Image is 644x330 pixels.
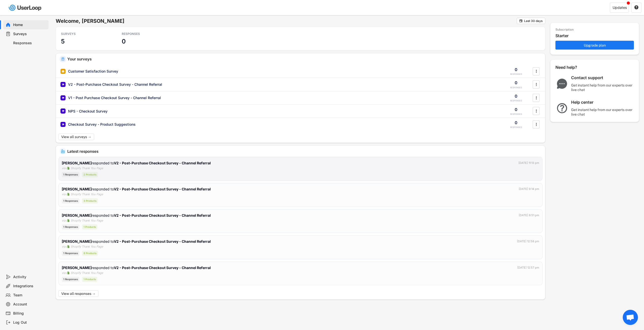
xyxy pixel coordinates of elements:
text:  [536,69,537,74]
div: 1 Products [82,224,97,230]
div: RESPONSES [510,86,522,89]
div: via [62,271,66,275]
div: 0 [515,80,517,85]
div: 1 Responses [62,277,79,282]
div: Checkout Survey - Product Suggestions [68,122,136,127]
strong: [PERSON_NAME] [62,213,92,217]
div: Last 30 days [524,19,543,23]
button:  [534,121,539,128]
div: 1 Responses [62,251,79,256]
img: IncomingMajor.svg [61,149,65,153]
div: RESPONSES [510,113,522,116]
text:  [536,95,537,100]
strong: V2 - Post-Purchase Checkout Survey - Channel Referral [114,239,211,244]
div: RESPONSES [510,73,522,76]
div: Need help? [555,65,591,70]
button: View all surveys → [58,134,94,140]
div: 0 [515,107,517,112]
div: Starter [555,33,636,38]
img: 1156660_ecommerce_logo_shopify_icon%20%281%29.png [67,271,70,274]
div: via [62,245,66,249]
text:  [634,5,638,10]
div: Surveys [13,32,47,36]
div: 1 Responses [62,198,79,204]
strong: V2 - Post-Purchase Checkout Survey - Channel Referral [114,187,211,191]
div: Subscription [555,28,574,32]
button:  [534,81,539,88]
div: V2 - Post-Purchase Checkout Survey - Channel Referral [68,82,162,87]
img: 1156660_ecommerce_logo_shopify_icon%20%281%29.png [67,245,70,248]
div: 0 [515,67,517,72]
button:  [534,94,539,102]
strong: [PERSON_NAME] [62,239,92,244]
div: Help center [571,100,634,105]
text:  [536,108,537,114]
div: responded to [62,239,212,244]
div: via [62,192,66,196]
div: [DATE] 9:14 pm [519,187,539,191]
img: 1156660_ecommerce_logo_shopify_icon%20%281%29.png [67,193,70,196]
text:  [520,19,523,23]
div: Shopify Thank You Page [71,245,103,249]
div: [DATE] 12:57 pm [517,266,539,270]
div: [DATE] 12:58 pm [517,239,539,244]
div: Get instant help from our experts over live chat [571,83,634,92]
img: 1156660_ecommerce_logo_shopify_icon%20%281%29.png [67,167,70,170]
div: Updates [613,6,627,9]
div: Get instant help from our experts over live chat [571,107,634,117]
div: Shopify Thank You Page [71,192,103,196]
button:  [534,107,539,115]
div: Team [13,293,47,298]
div: Billing [13,311,47,316]
div: Your surveys [67,57,541,61]
img: QuestionMarkInverseMajor.svg [555,103,569,113]
div: NPS - Checkout Survey [68,109,108,114]
div: V1 - Post Purchase Checkout Survey - Channel Referral [68,95,161,100]
div: 1 Responses [62,172,79,177]
div: 0 [515,120,517,125]
div: 1 Products [82,277,97,282]
h3: 0 [122,37,126,45]
div: via [62,166,66,170]
button:  [519,19,523,23]
img: 1156660_ecommerce_logo_shopify_icon%20%281%29.png [67,219,70,222]
div: Shopify Thank You Page [71,218,103,223]
div: [DATE] 11:13 pm [518,161,539,165]
img: ChatMajor.svg [555,79,569,89]
div: responded to [62,186,212,192]
strong: [PERSON_NAME] [62,161,92,165]
div: 3 Products [82,198,98,204]
strong: V2 - Post-Purchase Checkout Survey - Channel Referral [114,266,211,270]
div: RESPONSES [122,32,167,36]
button: Upgrade plan [555,41,634,50]
h3: 5 [61,37,65,45]
div: responded to [62,265,212,270]
text:  [536,82,537,87]
div: 8 Products [82,251,98,256]
h6: Welcome, [PERSON_NAME] [56,18,517,24]
div: RESPONSES [510,99,522,102]
button: View all responses → [58,290,98,297]
div: 0 [515,93,517,99]
div: [DATE] 8:51 pm [519,213,539,217]
text:  [536,122,537,127]
a: Open chat [623,310,638,325]
button:  [534,68,539,75]
strong: V2 - Post-Purchase Checkout Survey - Channel Referral [114,161,211,165]
div: via [62,218,66,223]
div: Responses [13,41,47,46]
div: Shopify Thank You Page [71,166,103,170]
div: Log Out [13,320,47,325]
strong: [PERSON_NAME] [62,187,92,191]
div: Customer Satisfaction Survey [68,69,118,74]
div: Contact support [571,75,634,80]
div: SURVEYS [61,32,107,36]
button:  [634,5,639,10]
img: userloop-logo-01.svg [8,3,43,13]
div: Activity [13,275,47,279]
div: Shopify Thank You Page [71,271,103,275]
div: Home [13,23,47,27]
div: 1 Responses [62,224,79,230]
div: RESPONSES [510,126,522,129]
div: Integrations [13,284,47,289]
